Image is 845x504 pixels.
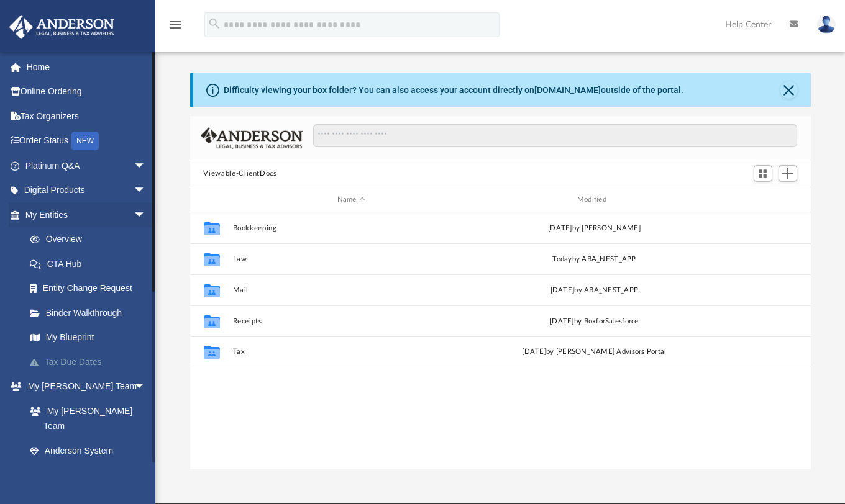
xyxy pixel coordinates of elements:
button: Law [232,255,470,263]
i: menu [168,17,183,32]
div: [DATE] by [PERSON_NAME] Advisors Portal [475,346,713,358]
a: Order StatusNEW [9,128,165,154]
button: Switch to Grid View [754,165,772,182]
span: arrow_drop_down [134,202,158,228]
span: arrow_drop_down [134,178,158,204]
a: Tax Due Dates [17,349,165,374]
a: My Blueprint [17,325,158,350]
img: Anderson Advisors Platinum Portal [6,15,118,39]
a: [DOMAIN_NAME] [534,85,601,95]
span: arrow_drop_down [134,153,158,179]
a: Entity Change Request [17,276,165,301]
div: [DATE] by ABA_NEST_APP [475,285,713,296]
a: Tax Organizers [9,104,165,128]
a: Binder Walkthrough [17,300,165,325]
img: User Pic [817,16,836,34]
a: Home [9,55,165,79]
a: My Entitiesarrow_drop_down [9,202,165,227]
div: Difficulty viewing your box folder? You can also access your account directly on outside of the p... [224,84,683,97]
div: [DATE] by BoxforSalesforce [475,316,713,327]
span: arrow_drop_down [134,374,158,400]
div: by ABA_NEST_APP [475,254,713,265]
button: Mail [232,286,470,294]
a: My [PERSON_NAME] Team [17,398,152,438]
div: id [718,194,805,205]
div: Name [232,194,470,205]
a: Overview [17,227,165,252]
button: Tax [232,348,470,356]
div: NEW [71,132,99,150]
a: My [PERSON_NAME] Teamarrow_drop_down [9,374,158,399]
a: Online Ordering [9,79,165,104]
input: Search files and folders [313,124,797,148]
button: Close [780,81,798,99]
i: search [208,17,221,30]
button: Bookkeeping [232,224,470,232]
button: Receipts [232,317,470,325]
button: Viewable-ClientDocs [203,168,276,179]
a: CTA Hub [17,251,165,276]
div: [DATE] by [PERSON_NAME] [475,223,713,234]
button: Add [779,165,797,182]
a: menu [168,24,183,32]
a: Digital Productsarrow_drop_down [9,178,165,203]
span: today [552,256,572,263]
div: id [195,194,226,205]
div: grid [190,212,811,470]
a: Anderson System [17,438,158,463]
div: Modified [475,194,713,205]
a: Platinum Q&Aarrow_drop_down [9,153,165,178]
